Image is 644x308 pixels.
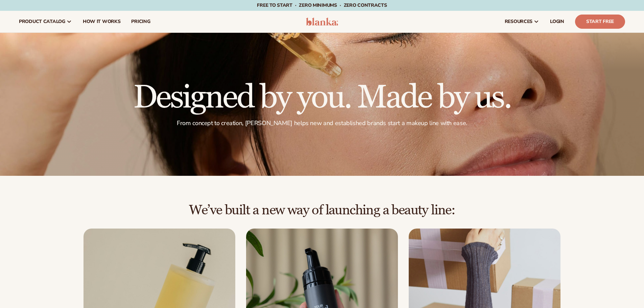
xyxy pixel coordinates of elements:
img: logo [306,18,338,26]
span: resources [505,19,532,24]
h2: We’ve built a new way of launching a beauty line: [19,203,625,218]
span: product catalog [19,19,65,24]
span: LOGIN [550,19,564,24]
a: LOGIN [545,11,570,32]
a: product catalog [14,11,77,32]
h1: Designed by you. Made by us. [133,81,511,114]
span: How It Works [83,19,121,24]
a: Start Free [575,15,625,29]
a: pricing [126,11,156,32]
span: pricing [131,19,150,24]
a: resources [499,11,545,32]
a: How It Works [77,11,126,32]
p: From concept to creation, [PERSON_NAME] helps new and established brands start a makeup line with... [133,119,511,127]
span: Free to start · ZERO minimums · ZERO contracts [257,2,387,8]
